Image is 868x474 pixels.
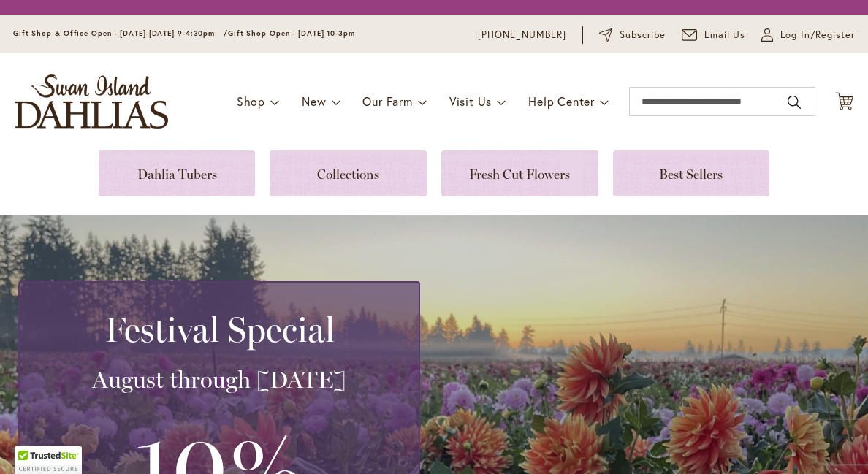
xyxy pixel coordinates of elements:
[15,74,168,129] a: store logo
[37,309,401,350] h2: Festival Special
[682,28,746,42] a: Email Us
[37,365,401,394] h3: August through [DATE]
[228,28,355,38] span: Gift Shop Open - [DATE] 10-3pm
[528,93,595,109] span: Help Center
[237,93,265,109] span: Shop
[362,93,412,109] span: Our Farm
[599,28,666,42] a: Subscribe
[13,28,228,38] span: Gift Shop & Office Open - [DATE]-[DATE] 9-4:30pm /
[478,28,566,42] a: [PHONE_NUMBER]
[449,93,492,109] span: Visit Us
[761,28,855,42] a: Log In/Register
[780,28,855,42] span: Log In/Register
[620,28,666,42] span: Subscribe
[302,93,326,109] span: New
[704,28,746,42] span: Email Us
[788,91,801,114] button: Search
